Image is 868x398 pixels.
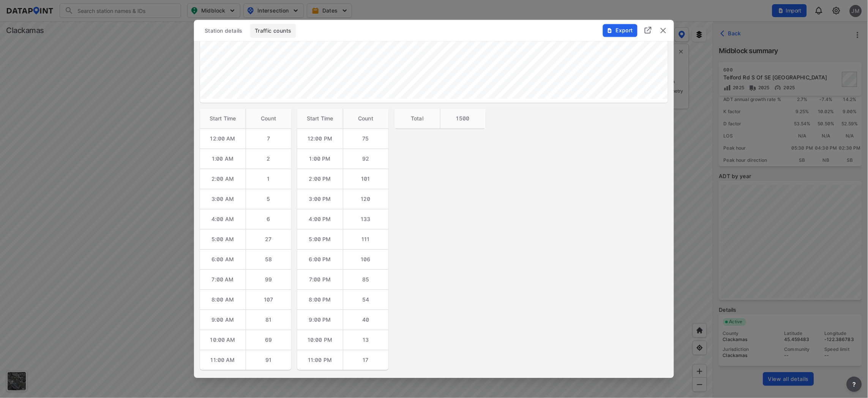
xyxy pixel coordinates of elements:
[343,209,388,229] td: 133
[297,330,343,350] td: 10:00 PM
[246,350,291,370] td: 91
[343,330,388,350] td: 13
[297,250,343,270] td: 6:00 PM
[343,129,388,149] td: 75
[343,250,388,270] td: 106
[200,169,246,189] td: 2:00 AM
[200,129,246,149] td: 12:00 AM
[297,129,343,149] td: 12:00 PM
[246,270,291,290] td: 99
[297,270,343,290] td: 7:00 PM
[246,290,291,310] td: 107
[343,169,388,189] td: 101
[395,109,486,128] table: customized table
[343,310,388,330] td: 40
[200,109,246,129] th: Start Time
[395,109,440,128] th: Total
[659,26,668,35] img: close.efbf2170.svg
[343,290,388,310] td: 54
[200,330,246,350] td: 10:00 AM
[200,229,246,250] td: 5:00 AM
[200,209,246,229] td: 4:00 AM
[200,310,246,330] td: 9:00 AM
[297,350,343,370] td: 11:00 PM
[603,24,638,37] button: Export
[297,109,343,129] th: Start Time
[297,310,343,330] td: 9:00 PM
[297,209,343,229] td: 4:00 PM
[200,189,246,209] td: 3:00 AM
[343,189,388,209] td: 120
[246,109,291,129] th: Count
[847,377,862,392] button: more
[246,149,291,169] td: 2
[343,229,388,250] td: 111
[200,149,246,169] td: 1:00 AM
[200,24,668,38] div: basic tabs example
[200,250,246,270] td: 6:00 AM
[343,350,388,370] td: 17
[246,129,291,149] td: 7
[343,149,388,169] td: 92
[246,250,291,270] td: 58
[297,109,388,370] table: customized table
[659,26,668,35] button: delete
[200,109,291,370] table: customized table
[851,380,857,389] span: ?
[440,109,486,128] th: 1500
[205,27,243,35] span: Station details
[246,209,291,229] td: 6
[246,189,291,209] td: 5
[200,350,246,370] td: 11:00 AM
[255,27,292,35] span: Traffic counts
[246,169,291,189] td: 1
[607,27,633,34] span: Export
[246,310,291,330] td: 81
[246,330,291,350] td: 69
[607,27,613,33] img: File%20-%20Download.70cf71cd.svg
[246,229,291,250] td: 27
[297,290,343,310] td: 8:00 PM
[343,109,388,129] th: Count
[200,290,246,310] td: 8:00 AM
[343,270,388,290] td: 85
[297,189,343,209] td: 3:00 PM
[644,25,653,35] img: full_screen.b7bf9a36.svg
[200,270,246,290] td: 7:00 AM
[297,169,343,189] td: 2:00 PM
[297,229,343,250] td: 5:00 PM
[297,149,343,169] td: 1:00 PM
